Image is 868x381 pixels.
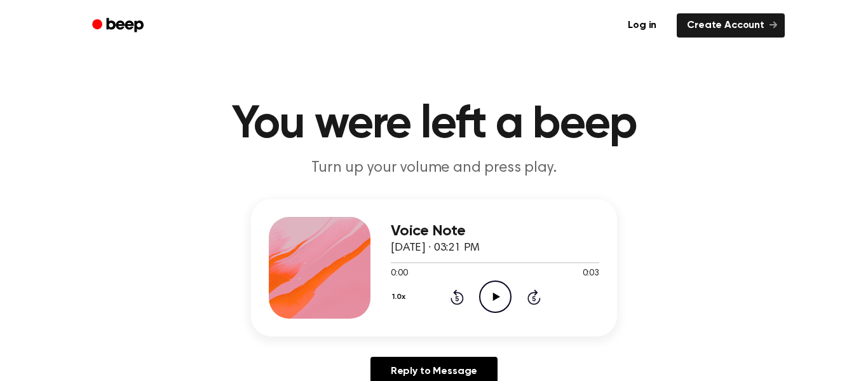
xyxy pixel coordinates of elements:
a: Create Account [677,13,785,38]
span: [DATE] · 03:21 PM [391,242,480,254]
p: Turn up your volume and press play. [190,158,678,179]
a: Log in [615,11,669,40]
span: 0:03 [583,267,599,281]
h3: Voice Note [391,223,599,240]
h1: You were left a beep [109,102,759,148]
button: 1.0x [391,286,410,308]
span: 0:00 [391,267,407,281]
a: Beep [83,13,155,38]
